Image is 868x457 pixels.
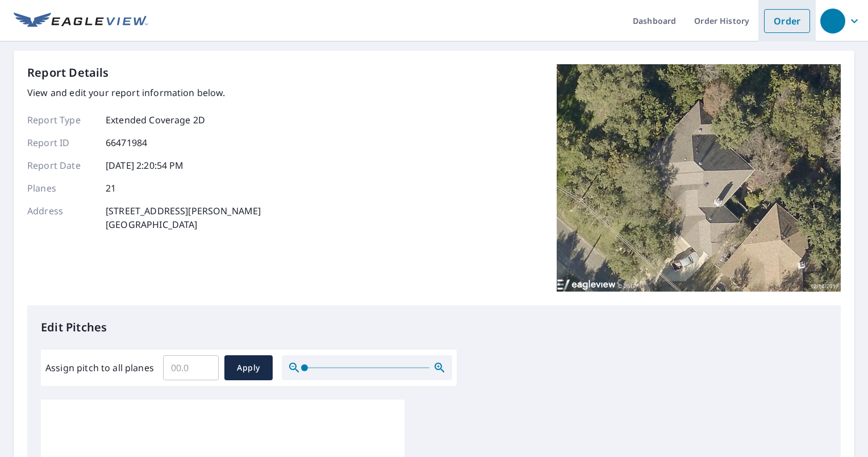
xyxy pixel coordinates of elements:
[106,204,261,231] p: [STREET_ADDRESS][PERSON_NAME] [GEOGRAPHIC_DATA]
[27,113,95,127] p: Report Type
[27,181,95,195] p: Planes
[106,113,205,127] p: Extended Coverage 2D
[233,361,264,375] span: Apply
[106,159,184,172] p: [DATE] 2:20:54 PM
[163,352,219,384] input: 00.0
[27,204,95,231] p: Address
[764,9,810,33] a: Order
[45,361,154,375] label: Assign pitch to all planes
[27,64,109,81] p: Report Details
[27,136,95,149] p: Report ID
[14,13,148,30] img: EV Logo
[41,319,827,336] p: Edit Pitches
[106,136,147,149] p: 66471984
[106,181,116,195] p: 21
[557,64,841,292] img: Top image
[27,86,261,99] p: View and edit your report information below.
[27,159,95,172] p: Report Date
[224,355,273,380] button: Apply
